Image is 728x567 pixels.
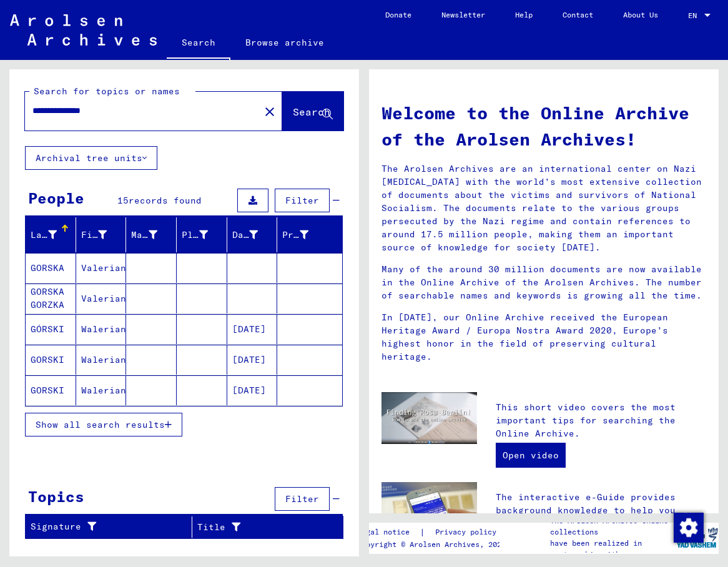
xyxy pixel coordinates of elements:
button: Filter [275,189,330,212]
div: Signature [31,520,176,533]
p: This short video covers the most important tips for searching the Online Archive. [496,401,706,440]
mat-cell: GÓRSKI [26,314,76,344]
div: | [357,526,511,539]
div: Last Name [31,229,57,242]
mat-cell: Walerian [76,314,127,344]
span: EN [688,11,702,20]
p: have been realized in partnership with [550,538,675,560]
mat-header-cell: Prisoner # [277,217,342,252]
div: Prisoner # [282,225,327,245]
mat-header-cell: Date of Birth [227,217,278,252]
div: Signature [31,517,192,537]
mat-header-cell: Last Name [26,217,76,252]
button: Archival tree units [25,146,157,170]
img: Change consent [674,513,704,543]
span: Filter [285,493,319,505]
p: Copyright © Arolsen Archives, 2021 [357,539,511,550]
mat-cell: Valerian [76,283,127,313]
button: Show all search results [25,413,182,436]
mat-cell: GORSKA GORZKA [26,283,76,313]
div: Topics [28,485,84,508]
a: Legal notice [357,526,420,539]
a: Browse archive [230,27,339,57]
p: The Arolsen Archives online collections [550,515,675,538]
div: Place of Birth [182,229,208,242]
div: Maiden Name [131,229,157,242]
mat-cell: GORSKA [26,253,76,283]
mat-icon: close [262,104,277,119]
mat-header-cell: Maiden Name [126,217,177,252]
div: Maiden Name [131,225,176,245]
div: First Name [81,229,107,242]
div: Date of Birth [232,229,258,242]
p: In [DATE], our Online Archive received the European Heritage Award / Europa Nostra Award 2020, Eu... [381,311,706,363]
mat-cell: [DATE] [227,375,278,405]
a: Privacy policy [425,526,511,539]
mat-cell: Walerian [76,345,127,375]
div: Place of Birth [182,225,227,245]
div: People [28,187,84,209]
img: eguide.jpg [381,482,477,546]
mat-cell: [DATE] [227,345,278,375]
mat-cell: [DATE] [227,314,278,344]
a: Open video [496,443,566,468]
div: First Name [81,225,126,245]
div: Title [197,521,312,534]
a: Search [167,27,230,60]
div: Title [197,517,328,537]
span: records found [129,195,202,206]
div: Change consent [673,512,703,542]
button: Search [282,92,343,131]
img: video.jpg [381,392,477,444]
span: 15 [117,195,129,206]
mat-label: Search for topics or names [34,86,180,97]
mat-cell: Valerian [76,253,127,283]
div: Last Name [31,225,76,245]
p: The Arolsen Archives are an international center on Nazi [MEDICAL_DATA] with the world’s most ext... [381,162,706,254]
span: Filter [285,195,319,206]
mat-header-cell: First Name [76,217,127,252]
span: Search [293,106,330,118]
div: Date of Birth [232,225,277,245]
p: Many of the around 30 million documents are now available in the Online Archive of the Arolsen Ar... [381,263,706,302]
span: Show all search results [36,419,165,430]
div: Prisoner # [282,229,308,242]
img: Arolsen_neg.svg [10,14,157,46]
mat-cell: GORSKI [26,345,76,375]
h1: Welcome to the Online Archive of the Arolsen Archives! [381,100,706,152]
button: Clear [257,99,282,124]
mat-header-cell: Place of Birth [177,217,227,252]
mat-cell: Walerian [76,375,127,405]
button: Filter [275,487,330,511]
mat-cell: GORSKI [26,375,76,405]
